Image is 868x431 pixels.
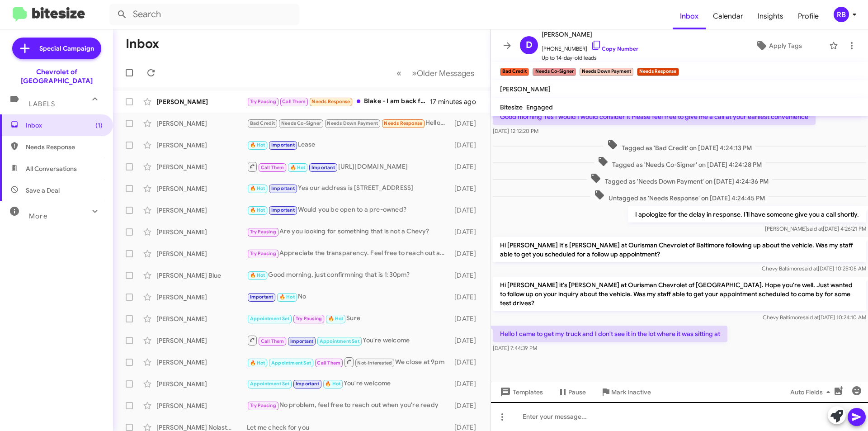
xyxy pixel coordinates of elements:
div: [PERSON_NAME] [156,97,247,106]
span: Try Pausing [250,251,276,256]
span: Templates [498,384,543,400]
span: said at [803,314,819,321]
nav: Page navigation example [392,64,480,82]
span: Call Them [317,360,340,366]
h1: Inbox [126,37,159,51]
span: Appointment Set [250,381,290,387]
div: [PERSON_NAME] [156,293,247,302]
div: [DATE] [450,162,483,171]
a: Special Campaign [12,38,101,59]
span: Tagged as 'Needs Down Payment' on [DATE] 4:24:36 PM [587,173,772,186]
span: Auto Fields [790,384,834,400]
a: Copy Number [591,45,638,52]
span: 🔥 Hot [250,142,265,148]
div: [PERSON_NAME] [156,249,247,258]
div: [DATE] [450,401,483,410]
span: Bitesize [500,103,523,111]
span: Chevy Baltimore [DATE] 10:25:05 AM [762,265,866,272]
div: [PERSON_NAME] [156,141,247,150]
span: Important [271,185,295,191]
span: Needs Response [26,142,103,152]
div: Appreciate the transparency. Feel free to reach out after taking care of insurance so we can furt... [247,248,450,259]
span: 🔥 Hot [250,207,265,213]
span: Appointment Set [271,360,311,366]
div: [DATE] [450,184,483,193]
span: (1) [95,121,103,130]
div: [PERSON_NAME] [156,119,247,128]
small: Needs Response [637,68,679,76]
span: [PERSON_NAME] [542,29,638,40]
span: More [29,212,47,220]
div: Good morning, just confirmning that is 1:30pm? [247,270,450,280]
div: Would you be open to a pre-owned? [247,205,450,215]
span: 🔥 Hot [279,294,295,300]
button: Pause [550,384,593,400]
span: Bad Credit [250,120,275,126]
span: Save a Deal [26,186,60,195]
div: [PERSON_NAME] [156,379,247,388]
span: Needs Response [384,120,422,126]
span: Important [296,381,319,387]
span: Call Them [282,99,306,104]
span: « [396,67,401,79]
span: Important [311,165,335,171]
div: Are you looking for something that is not a Chevy? [247,227,450,237]
button: Auto Fields [783,384,841,400]
a: Profile [791,3,826,29]
span: Try Pausing [296,316,322,322]
span: Call Them [261,338,284,344]
p: Hi [PERSON_NAME] it's [PERSON_NAME] at Ourisman Chevrolet of [GEOGRAPHIC_DATA]. Hope you're well.... [493,277,866,311]
div: [DATE] [450,336,483,345]
span: » [412,67,417,79]
div: [PERSON_NAME] [156,358,247,367]
div: [DATE] [450,314,483,323]
span: Needs Down Payment [327,120,378,126]
span: 🔥 Hot [250,360,265,366]
div: You're welcome [247,379,450,389]
span: said at [807,225,823,232]
div: Hello I came to get my truck and I don't see it in the lot where it was sitting at [247,118,450,128]
span: [PHONE_NUMBER] [542,40,638,53]
button: RB [826,7,858,22]
a: Calendar [706,3,750,29]
span: 🔥 Hot [328,316,344,322]
input: Search [109,4,299,25]
span: Mark Inactive [611,384,651,400]
span: 🔥 Hot [290,165,306,171]
span: [PERSON_NAME] [DATE] 4:26:21 PM [765,225,866,232]
small: Needs Co-Signer [533,68,576,76]
div: [PERSON_NAME] [156,206,247,215]
span: D [526,38,533,52]
div: Blake - I am back from traveling. Would love to wrap this up [DATE]. Please let me know when to c... [247,96,430,107]
p: Good morning Yes I would I would consider it Please feel free to give me a call at your earliest ... [493,109,816,125]
div: [DATE] [450,358,483,367]
div: 17 minutes ago [430,97,483,106]
span: Important [290,338,314,344]
span: Special Campaign [39,44,94,53]
span: Older Messages [417,68,474,78]
span: Important [250,294,274,300]
div: Lease [247,140,450,150]
div: [PERSON_NAME] [156,314,247,323]
p: Hello I came to get my truck and I don't see it in the lot where it was sitting at [493,326,727,342]
div: No problem, feel free to reach out when you're ready [247,400,450,411]
div: Sure [247,313,450,324]
span: Chevy Baltimore [DATE] 10:24:10 AM [763,314,866,321]
span: Engaged [526,103,553,111]
span: 🔥 Hot [250,185,265,191]
span: said at [802,265,818,272]
span: Tagged as 'Needs Co-Signer' on [DATE] 4:24:28 PM [594,156,765,169]
a: Inbox [673,3,706,29]
div: [PERSON_NAME] [156,184,247,193]
span: 🔥 Hot [250,272,265,278]
div: We close at 9pm [247,356,450,368]
span: 🔥 Hot [325,381,340,387]
div: [PERSON_NAME] [156,336,247,345]
div: [DATE] [450,206,483,215]
span: Try Pausing [250,229,276,235]
div: [PERSON_NAME] Blue [156,271,247,280]
button: Mark Inactive [593,384,658,400]
div: [DATE] [450,141,483,150]
span: Tagged as 'Bad Credit' on [DATE] 4:24:13 PM [604,139,755,152]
